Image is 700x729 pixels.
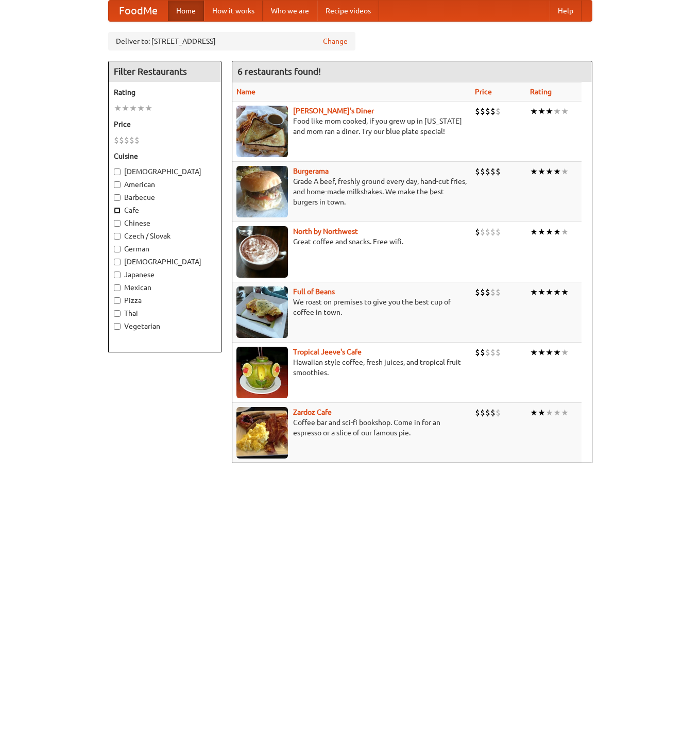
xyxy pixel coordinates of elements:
[293,287,335,296] a: Full of Beans
[114,192,216,202] label: Barbecue
[496,286,501,298] li: $
[236,286,288,338] img: beans.jpg
[538,286,545,298] li: ★
[538,407,545,418] li: ★
[561,286,569,298] li: ★
[475,88,492,96] a: Price
[129,134,134,146] li: $
[114,269,216,280] label: Japanese
[114,231,216,241] label: Czech / Slovak
[129,103,137,114] li: ★
[114,272,121,278] input: Japanese
[485,347,490,358] li: $
[114,295,216,306] label: Pizza
[114,166,216,177] label: [DEMOGRAPHIC_DATA]
[323,36,348,46] a: Change
[530,226,538,238] li: ★
[490,286,496,298] li: $
[490,407,496,418] li: $
[490,347,496,358] li: $
[236,417,467,438] p: Coffee bar and sci-fi bookshop. Come in for an espresso or a slice of our famous pie.
[114,284,121,291] input: Mexican
[236,176,467,207] p: Grade A beef, freshly ground every day, hand-cut fries, and home-made milkshakes. We make the bes...
[263,1,317,21] a: Who we are
[485,226,490,238] li: $
[114,259,121,265] input: [DEMOGRAPHIC_DATA]
[114,297,121,304] input: Pizza
[293,107,374,115] b: [PERSON_NAME]'s Diner
[480,166,485,177] li: $
[293,227,358,235] a: North by Northwest
[530,106,538,117] li: ★
[293,348,362,356] b: Tropical Jeeve's Cafe
[561,106,569,117] li: ★
[109,61,221,82] h4: Filter Restaurants
[480,407,485,418] li: $
[490,226,496,238] li: $
[236,357,467,378] p: Hawaiian style coffee, fresh juices, and tropical fruit smoothies.
[114,151,216,161] h5: Cuisine
[114,179,216,190] label: American
[545,407,553,418] li: ★
[236,226,288,278] img: north.jpg
[114,246,121,252] input: German
[293,408,332,416] a: Zardoz Cafe
[114,282,216,293] label: Mexican
[114,181,121,188] input: American
[496,407,501,418] li: $
[545,286,553,298] li: ★
[293,167,329,175] b: Burgerama
[119,134,124,146] li: $
[114,205,216,215] label: Cafe
[114,310,121,317] input: Thai
[545,226,553,238] li: ★
[114,207,121,214] input: Cafe
[475,166,480,177] li: $
[496,106,501,117] li: $
[496,166,501,177] li: $
[553,347,561,358] li: ★
[480,106,485,117] li: $
[496,226,501,238] li: $
[109,1,168,21] a: FoodMe
[114,119,216,129] h5: Price
[114,323,121,330] input: Vegetarian
[485,286,490,298] li: $
[108,32,355,50] div: Deliver to: [STREET_ADDRESS]
[538,347,545,358] li: ★
[236,166,288,217] img: burgerama.jpg
[490,106,496,117] li: $
[538,166,545,177] li: ★
[114,233,121,240] input: Czech / Slovak
[553,407,561,418] li: ★
[475,286,480,298] li: $
[553,166,561,177] li: ★
[236,88,255,96] a: Name
[145,103,152,114] li: ★
[538,226,545,238] li: ★
[561,166,569,177] li: ★
[114,218,216,228] label: Chinese
[114,87,216,97] h5: Rating
[553,286,561,298] li: ★
[496,347,501,358] li: $
[530,88,552,96] a: Rating
[530,166,538,177] li: ★
[124,134,129,146] li: $
[530,286,538,298] li: ★
[204,1,263,21] a: How it works
[480,286,485,298] li: $
[475,407,480,418] li: $
[236,116,467,137] p: Food like mom cooked, if you grew up in [US_STATE] and mom ran a diner. Try our blue plate special!
[317,1,379,21] a: Recipe videos
[236,106,288,157] img: sallys.jpg
[475,226,480,238] li: $
[114,244,216,254] label: German
[114,257,216,267] label: [DEMOGRAPHIC_DATA]
[485,407,490,418] li: $
[561,347,569,358] li: ★
[114,220,121,227] input: Chinese
[480,347,485,358] li: $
